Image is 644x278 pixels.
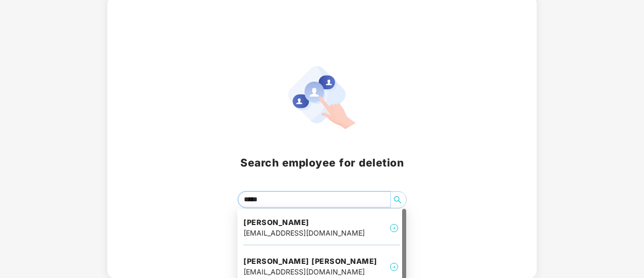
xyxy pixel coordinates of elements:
button: search [390,192,406,208]
img: svg+xml;base64,PHN2ZyB4bWxucz0iaHR0cDovL3d3dy53My5vcmcvMjAwMC9zdmciIHhtbG5zOnhsaW5rPSJodHRwOi8vd3... [288,66,356,129]
img: svg+xml;base64,PHN2ZyB4bWxucz0iaHR0cDovL3d3dy53My5vcmcvMjAwMC9zdmciIHdpZHRoPSIyNCIgaGVpZ2h0PSIyNC... [388,261,400,273]
div: [EMAIL_ADDRESS][DOMAIN_NAME] [243,228,365,239]
h2: Search employee for deletion [119,154,525,171]
img: svg+xml;base64,PHN2ZyB4bWxucz0iaHR0cDovL3d3dy53My5vcmcvMjAwMC9zdmciIHdpZHRoPSIyNCIgaGVpZ2h0PSIyNC... [388,222,400,234]
span: search [390,196,406,204]
div: [EMAIL_ADDRESS][DOMAIN_NAME] [243,266,377,277]
h4: [PERSON_NAME] [243,217,365,228]
h4: [PERSON_NAME] [PERSON_NAME] [243,256,377,266]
